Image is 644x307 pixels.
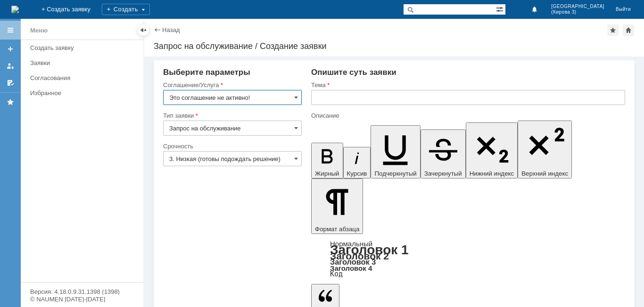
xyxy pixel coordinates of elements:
[138,24,149,36] div: Скрыть меню
[315,226,359,233] span: Формат абзаца
[311,143,343,178] button: Жирный
[551,4,604,9] span: [GEOGRAPHIC_DATA]
[11,6,19,13] img: logo
[311,241,625,277] div: Формат абзаца
[311,113,623,119] div: Описание
[3,75,18,90] a: Мои согласования
[330,242,409,257] a: Заголовок 1
[311,178,363,234] button: Формат абзаца
[330,270,343,278] a: Код
[30,74,138,81] div: Согласования
[30,296,134,302] div: © NAUMEN [DATE]-[DATE]
[30,44,138,51] div: Создать заявку
[163,113,300,119] div: Тип заявки
[163,68,250,77] span: Выберите параметры
[330,258,376,266] a: Заголовок 3
[26,40,141,55] a: Создать заявку
[26,56,141,70] a: Заявки
[424,170,462,177] span: Зачеркнутый
[11,6,19,13] a: Перейти на домашнюю страницу
[551,9,604,15] span: (Кирова 3)
[163,82,300,88] div: Соглашение/Услуга
[30,89,127,97] div: Избранное
[607,24,619,36] div: Добавить в избранное
[3,41,18,57] a: Создать заявку
[311,82,623,88] div: Тема
[330,240,372,248] a: Нормальный
[26,71,141,85] a: Согласования
[315,170,339,177] span: Жирный
[330,264,372,272] a: Заголовок 4
[330,250,389,261] a: Заголовок 2
[623,24,634,36] div: Сделать домашней страницей
[521,170,568,177] span: Верхний индекс
[343,147,371,178] button: Курсив
[30,25,48,36] div: Меню
[466,122,518,178] button: Нижний индекс
[163,143,300,149] div: Срочность
[347,170,367,177] span: Курсив
[30,59,138,66] div: Заявки
[374,170,416,177] span: Подчеркнутый
[154,41,635,51] div: Запрос на обслуживание / Создание заявки
[162,26,180,33] a: Назад
[311,68,396,77] span: Опишите суть заявки
[496,4,505,13] span: Расширенный поиск
[30,289,134,295] div: Версия: 4.18.0.9.31.1398 (1398)
[470,170,514,177] span: Нижний индекс
[421,129,466,178] button: Зачеркнутый
[102,4,150,15] div: Создать
[3,58,18,73] a: Мои заявки
[371,125,420,178] button: Подчеркнутый
[518,121,572,178] button: Верхний индекс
